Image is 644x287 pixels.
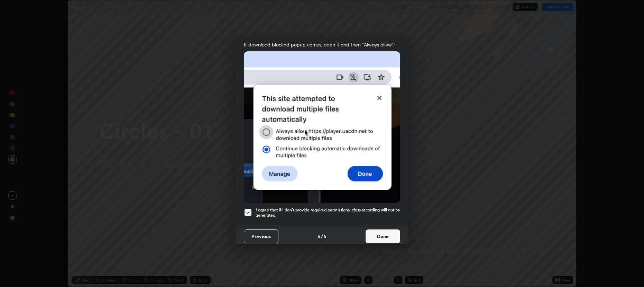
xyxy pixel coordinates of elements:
button: Done [366,229,400,243]
img: downloads-permission-blocked.gif [244,51,400,203]
button: Previous [244,229,278,243]
span: If download blocked popup comes, open it and then "Always allow": [244,41,400,48]
h4: 5 [318,233,320,240]
h5: I agree that if I don't provide required permissions, class recording will not be generated [256,207,400,218]
h4: 5 [324,233,326,240]
h4: / [321,233,323,240]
